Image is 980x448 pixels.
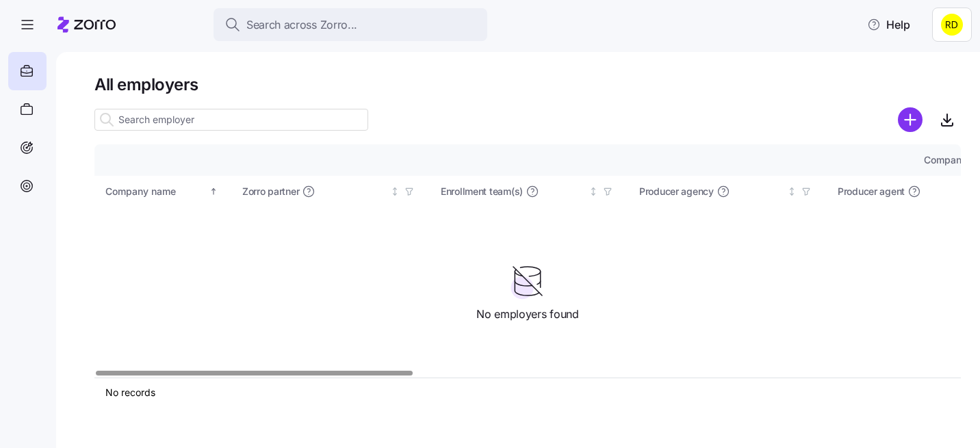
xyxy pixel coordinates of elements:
button: Search across Zorro... [214,8,487,41]
th: Zorro partnerNot sorted [231,176,430,207]
span: Enrollment team(s) [441,185,523,198]
span: Zorro partner [242,185,299,198]
div: Not sorted [787,187,797,196]
span: Help [867,16,910,33]
span: Producer agent [838,185,905,198]
div: No records [105,386,834,399]
div: Not sorted [589,187,598,196]
th: Producer agencyNot sorted [628,176,827,207]
h1: All employers [94,74,961,95]
input: Search employer [94,109,368,131]
button: Help [856,11,921,38]
span: No employers found [476,306,578,323]
img: 400900e14810b1d0aec03a03c9453833 [941,14,963,36]
th: Enrollment team(s)Not sorted [430,176,628,207]
th: Company nameSorted ascending [94,176,231,207]
div: Not sorted [390,187,400,196]
span: Producer agency [639,185,714,198]
div: Sorted ascending [209,187,218,196]
span: Search across Zorro... [246,16,357,34]
svg: add icon [898,107,923,132]
div: Company name [105,184,207,199]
